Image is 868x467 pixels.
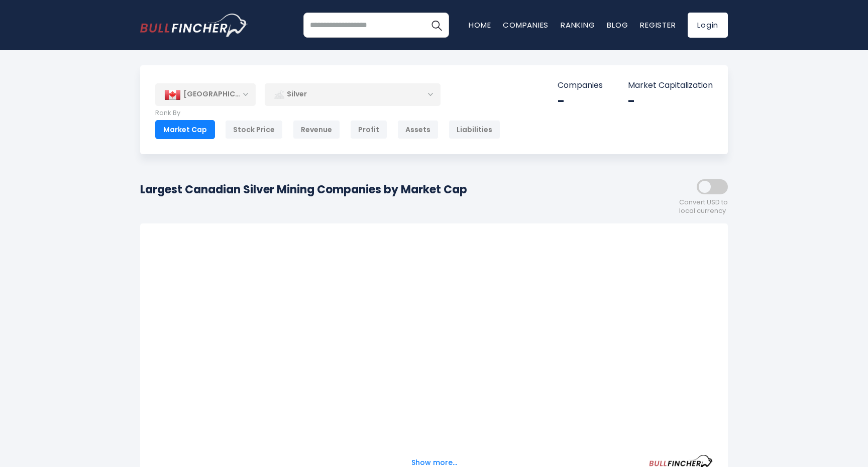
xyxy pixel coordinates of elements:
[424,13,449,38] button: Search
[449,120,500,139] div: Liabilities
[503,20,549,30] a: Companies
[607,20,628,30] a: Blog
[293,120,340,139] div: Revenue
[628,80,713,91] p: Market Capitalization
[558,80,603,91] p: Companies
[688,13,728,38] a: Login
[558,93,603,109] div: -
[155,120,215,139] div: Market Cap
[140,14,248,37] img: bullfincher logo
[350,120,387,139] div: Profit
[469,20,491,30] a: Home
[561,20,595,30] a: Ranking
[265,83,441,106] div: Silver
[140,14,248,37] a: Go to homepage
[155,83,256,105] div: [GEOGRAPHIC_DATA]
[397,120,439,139] div: Assets
[640,20,676,30] a: Register
[628,93,713,109] div: -
[679,198,728,215] span: Convert USD to local currency
[225,120,283,139] div: Stock Price
[155,109,500,118] p: Rank By
[140,181,467,198] h1: Largest Canadian Silver Mining Companies by Market Cap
